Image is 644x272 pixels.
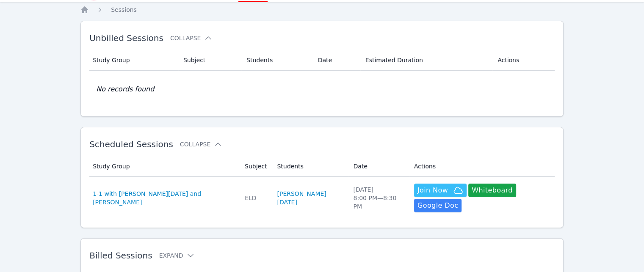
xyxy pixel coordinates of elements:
span: Join Now [417,185,448,195]
a: [PERSON_NAME][DATE] [277,190,343,206]
span: Scheduled Sessions [89,139,173,149]
th: Estimated Duration [360,50,492,71]
nav: Breadcrumb [80,5,564,14]
span: Sessions [111,6,137,13]
th: Study Group [89,156,240,177]
th: Date [313,50,360,71]
div: ELD [245,194,267,202]
th: Actions [409,156,555,177]
button: Expand [159,251,195,260]
a: 1-1 with [PERSON_NAME][DATE] and [PERSON_NAME] [93,190,235,206]
th: Students [272,156,348,177]
th: Subject [178,50,241,71]
th: Date [348,156,409,177]
th: Study Group [89,50,178,71]
th: Subject [240,156,272,177]
td: No records found [89,71,555,108]
button: Whiteboard [468,184,516,197]
button: Join Now [414,184,467,197]
button: Collapse [180,140,222,148]
a: Sessions [111,5,137,14]
div: [DATE] 8:00 PM — 8:30 PM [353,185,404,211]
a: Google Doc [414,199,462,212]
th: Students [241,50,313,71]
span: Unbilled Sessions [89,33,163,43]
span: Billed Sessions [89,250,152,261]
th: Actions [492,50,555,71]
button: Collapse [170,34,213,42]
tr: 1-1 with [PERSON_NAME][DATE] and [PERSON_NAME]ELD[PERSON_NAME][DATE][DATE]8:00 PM—8:30 PMJoin Now... [89,177,555,219]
